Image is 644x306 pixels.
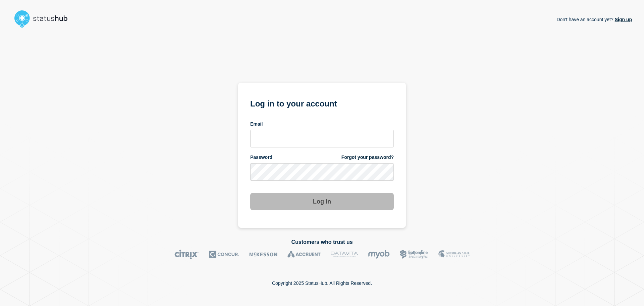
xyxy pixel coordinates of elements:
[287,250,321,259] img: Accruent logo
[272,280,372,286] p: Copyright 2025 StatusHub. All Rights Reserved.
[12,8,76,30] img: StatusHub logo
[331,250,358,259] img: DataVita logo
[613,17,632,22] a: Sign up
[250,121,263,127] span: Email
[556,11,632,28] p: Don't have an account yet?
[250,154,272,161] span: Password
[209,250,239,259] img: Concur logo
[12,239,632,245] h2: Customers who trust us
[250,163,394,181] input: password input
[174,250,199,259] img: Citrix logo
[341,154,394,161] a: Forgot your password?
[438,250,470,259] img: MSU logo
[400,250,428,259] img: Bottomline logo
[250,97,394,109] h1: Log in to your account
[368,250,390,259] img: myob logo
[249,250,277,259] img: McKesson logo
[250,130,394,147] input: email input
[250,193,394,210] button: Log in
